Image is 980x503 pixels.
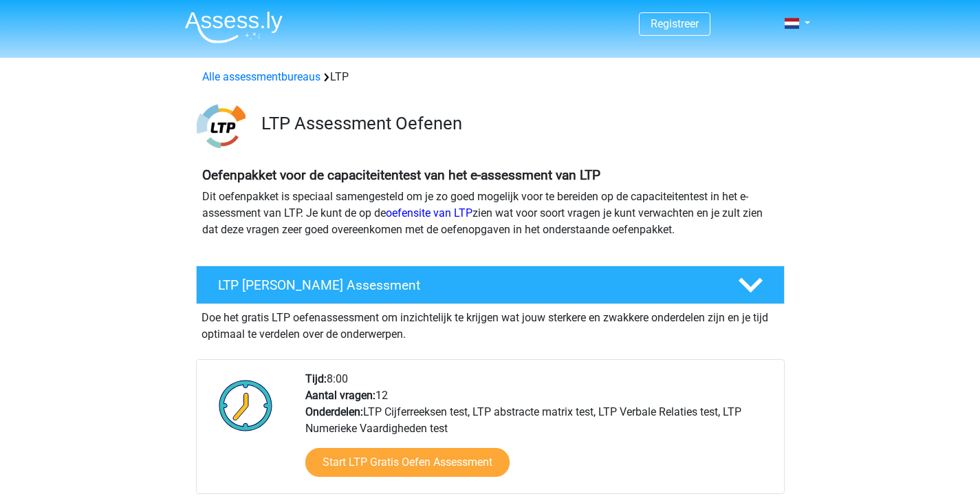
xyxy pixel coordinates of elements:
img: Klok [211,371,281,440]
a: Alle assessmentbureaus [202,70,320,83]
div: Doe het gratis LTP oefenassessment om inzichtelijk te krijgen wat jouw sterkere en zwakkere onder... [196,304,785,343]
div: 8:00 12 LTP Cijferreeksen test, LTP abstracte matrix test, LTP Verbale Relaties test, LTP Numerie... [295,371,783,493]
a: oefensite van LTP [386,206,472,220]
h4: LTP [PERSON_NAME] Assessment [218,277,716,293]
b: Oefenpakket voor de capaciteitentest van het e-assessment van LTP [202,167,600,183]
div: LTP [197,69,784,85]
b: Onderdelen: [305,405,363,418]
b: Tijd: [305,372,327,385]
a: Registreer [651,17,699,30]
h3: LTP Assessment Oefenen [261,113,774,134]
img: ltp.png [197,102,246,151]
a: Start LTP Gratis Oefen Assessment [305,448,510,477]
a: LTP [PERSON_NAME] Assessment [190,266,790,304]
b: Aantal vragen: [305,389,375,402]
img: Assessly [185,11,283,43]
p: Dit oefenpakket is speciaal samengesteld om je zo goed mogelijk voor te bereiden op de capaciteit... [202,189,778,238]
